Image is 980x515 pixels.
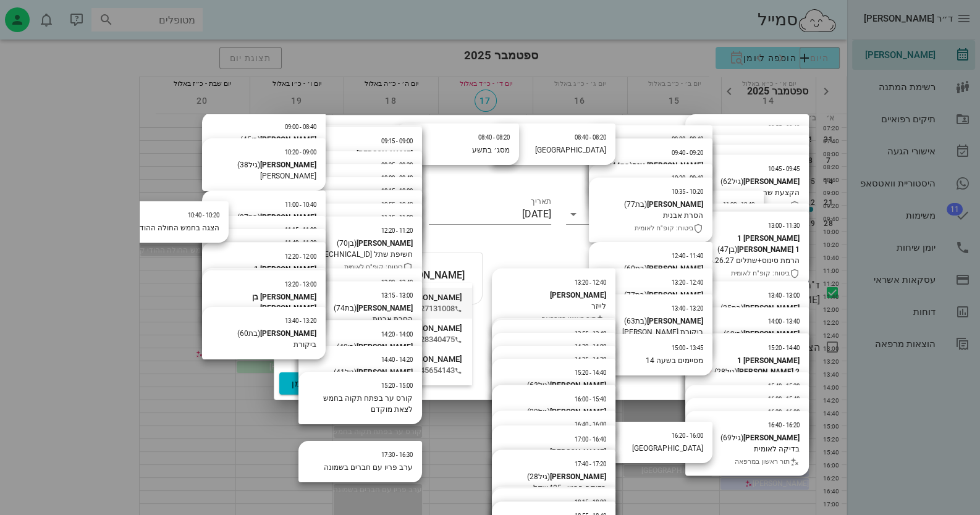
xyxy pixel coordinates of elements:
strong: [PERSON_NAME] [647,199,703,208]
span: 74 [336,303,345,312]
span: (בן ) [240,135,260,143]
small: 16:00 - 16:20 [768,408,800,415]
button: הוספה ליומן [279,372,358,395]
small: 08:20 - 08:40 [575,134,606,141]
div: הקצעת שרשים ועקירות [695,186,800,198]
small: 10:00 - 10:15 [381,188,413,195]
small: 18:00 - 18:15 [575,499,606,506]
div: הסרת אבנית [598,209,703,220]
span: (בן ) [337,238,357,247]
strong: [PERSON_NAME] [260,161,316,169]
div: הערה [585,157,640,187]
small: 17:20 - 17:40 [575,460,606,467]
strong: [PERSON_NAME] [260,329,316,338]
span: 77 [627,290,635,299]
strong: [PERSON_NAME] 1 [PERSON_NAME] 2 [737,356,800,375]
strong: [PERSON_NAME] [647,316,703,325]
span: (בת ) [237,329,260,338]
strong: [PERSON_NAME] [743,177,800,185]
span: 47 [720,245,729,254]
strong: [PERSON_NAME] [743,303,800,312]
span: 29 [530,407,538,416]
small: 08:40 - 09:00 [672,136,703,143]
span: 63 [530,381,538,390]
div: לייזר [501,300,606,311]
span: (בת ) [334,303,357,312]
span: (בן ) [724,329,743,338]
div: [PERSON_NAME] [211,170,316,182]
strong: [PERSON_NAME] [357,368,413,377]
small: 14:00 - 14:20 [575,343,606,350]
small: 12:00 - 12:20 [285,253,316,259]
span: 62 [723,177,732,185]
small: 10:20 - 10:40 [188,212,219,219]
small: 09:40 - 10:00 [381,175,413,182]
span: 25 [723,303,732,312]
div: ערב פריו עם חברים בשמונה [308,462,413,473]
span: (בן ) [717,245,737,254]
small: 13:40 - 14:00 [768,317,800,324]
small: 16:00 - 16:20 [672,432,703,439]
small: 13:00 - 13:15 [381,291,413,298]
span: (גיל ) [527,472,550,480]
div: קורס ער בפתח תקוה בחמש לצאת מוקדם [308,393,413,415]
div: ביקורת [PERSON_NAME] [598,326,703,337]
div: בדיקה לאומית [695,443,800,454]
span: 60 [627,264,635,273]
small: 11:20 - 11:40 [285,240,316,246]
small: 10:20 - 10:35 [672,188,703,195]
span: 27 [240,212,248,221]
small: 16:00 - 16:40 [575,421,606,428]
div: הסרת אבנית [308,313,413,324]
span: (בת ) [624,264,647,273]
strong: [PERSON_NAME] [357,303,413,312]
span: (בת ) [624,290,647,299]
strong: [PERSON_NAME] [260,212,316,221]
small: 10:40 - 10:55 [381,201,413,207]
span: (גיל ) [527,381,550,390]
span: (בת ) [720,303,743,312]
span: (בת ) [237,212,260,221]
div: יומןד"ר [PERSON_NAME] [566,204,688,224]
span: 44 [612,161,620,169]
strong: [PERSON_NAME] [550,290,606,299]
small: 16:40 - 17:00 [575,436,606,443]
small: 13:45 - 15:00 [672,345,703,351]
strong: [PERSON_NAME] [357,238,413,247]
strong: [PERSON_NAME] [743,433,800,442]
div: ביקורת [211,339,316,350]
small: 13:20 - 13:40 [672,304,703,311]
small: 14:40 - 15:20 [768,344,800,351]
strong: [PERSON_NAME] [550,381,606,390]
div: ביטוח: קופ"ח לאומית [695,269,800,279]
small: 11:00 - 11:15 [381,214,413,220]
span: 49 [339,342,348,351]
span: 45 [243,135,251,143]
small: 11:40 - 12:40 [672,253,703,259]
div: הרמת סינוס+שתלים 25.26.27 [695,255,800,266]
div: תור ראשון במרפאה [695,456,800,467]
div: חשיפת שתל [TECHNICAL_ID] [308,248,413,259]
small: 16:20 - 16:40 [768,421,800,428]
span: (גיל ) [720,177,743,185]
div: תור ראשון במרפאה [501,314,606,324]
small: 10:40 - 11:00 [285,201,316,207]
strong: [PERSON_NAME] 1 [254,264,316,273]
strong: [PERSON_NAME] בן [PERSON_NAME] [252,292,316,312]
small: 08:40 - 08:55 [768,125,800,132]
small: 16:30 - 17:30 [381,451,413,458]
small: 09:45 - 10:45 [768,165,800,172]
span: (בת ) [624,316,647,325]
small: 08:40 - 09:00 [285,123,316,130]
div: ביטוח: קופ"ח לאומית [308,262,413,272]
small: 09:00 - 09:15 [381,138,413,144]
strong: [PERSON_NAME] [550,407,606,416]
strong: [PERSON_NAME] [PERSON_NAME] [357,149,413,169]
div: בדיקה פרטי - 485שקל [501,482,606,493]
span: (גיל ) [237,161,260,169]
small: 13:00 - 13:20 [285,280,316,287]
span: 70 [339,238,348,247]
small: 13:20 - 13:40 [285,317,316,324]
span: 69 [726,329,735,338]
strong: [PERSON_NAME] [550,472,606,480]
